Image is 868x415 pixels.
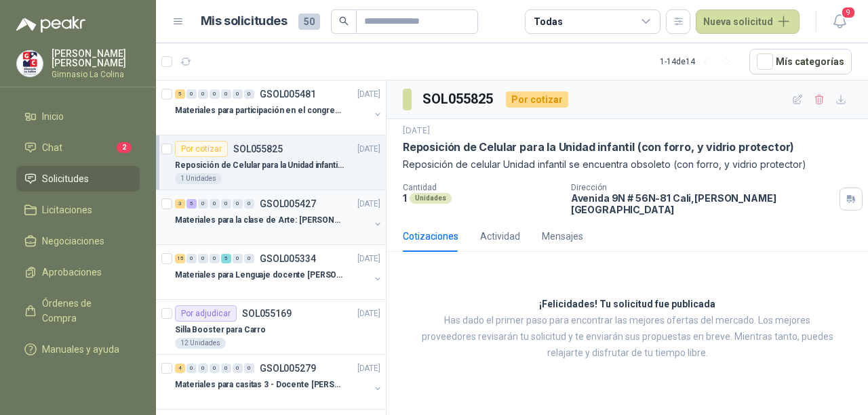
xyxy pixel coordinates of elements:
[175,86,383,129] a: 5 0 0 0 0 0 0 GSOL005481[DATE] Materiales para participación en el congreso, UI
[403,125,430,137] p: [DATE]
[357,362,380,375] p: [DATE]
[233,144,283,154] p: SOL055825
[480,229,520,244] div: Actividad
[233,364,243,373] div: 0
[198,254,208,263] div: 0
[42,109,64,124] span: Inicio
[534,14,562,29] div: Todas
[403,183,560,192] p: Cantidad
[156,300,386,355] a: Por adjudicarSOL055169[DATE] Silla Booster para Carro12 Unidades
[696,9,800,34] button: Nueva solicitud
[42,202,92,217] span: Licitaciones
[422,89,495,110] h3: SOL055825
[233,89,243,99] div: 0
[339,16,349,26] span: search
[175,250,383,294] a: 15 0 0 0 5 0 0 GSOL005334[DATE] Materiales para Lenguaje docente [PERSON_NAME]
[298,14,320,30] span: 50
[260,199,316,209] p: GSOL005427
[260,364,316,373] p: GSOL005279
[175,89,185,99] div: 5
[175,305,237,322] div: Por adjudicar
[506,91,568,108] div: Por cotizar
[410,193,452,204] div: Unidades
[175,378,344,391] p: Materiales para casitas 3 - Docente [PERSON_NAME]
[16,16,85,32] img: Logo peakr
[357,198,380,211] p: [DATE]
[175,338,226,349] div: 12 Unidades
[242,309,292,318] p: SOL055169
[403,229,458,244] div: Cotizaciones
[198,199,208,209] div: 0
[42,171,89,186] span: Solicitudes
[175,269,344,282] p: Materiales para Lenguaje docente [PERSON_NAME]
[210,364,220,373] div: 0
[16,336,140,362] a: Manuales y ayuda
[244,364,254,373] div: 0
[201,12,288,31] h1: Mis solicitudes
[186,199,197,209] div: 5
[52,70,140,79] p: Gimnasio La Colina
[42,265,102,280] span: Aprobaciones
[244,89,254,99] div: 0
[175,214,344,227] p: Materiales para la clase de Arte: [PERSON_NAME]
[542,229,583,244] div: Mensajes
[260,89,316,99] p: GSOL005481
[403,157,852,172] p: Reposición de celular Unidad infantil se encuentra obsoleto (con forro, y vidrio protector)
[571,192,834,215] p: Avenida 9N # 56N-81 Cali , [PERSON_NAME][GEOGRAPHIC_DATA]
[198,364,208,373] div: 0
[52,49,140,68] p: [PERSON_NAME] [PERSON_NAME]
[357,307,380,320] p: [DATE]
[175,104,344,117] p: Materiales para participación en el congreso, UI
[403,192,407,204] p: 1
[16,259,140,285] a: Aprobaciones
[175,254,185,263] div: 15
[186,89,197,99] div: 0
[221,364,231,373] div: 0
[175,173,222,184] div: 1 Unidades
[221,199,231,209] div: 0
[16,290,140,331] a: Órdenes de Compra
[175,364,185,373] div: 4
[117,142,132,153] span: 2
[260,254,316,263] p: GSOL005334
[221,89,231,99] div: 0
[42,140,62,155] span: Chat
[16,197,140,223] a: Licitaciones
[186,364,197,373] div: 0
[660,51,738,72] div: 1 - 14 de 14
[841,6,856,19] span: 9
[244,254,254,263] div: 0
[221,254,231,263] div: 5
[233,254,243,263] div: 0
[749,49,852,74] button: Mís categorías
[16,135,140,160] a: Chat2
[210,89,220,99] div: 0
[244,199,254,209] div: 0
[16,228,140,254] a: Negociaciones
[175,360,383,403] a: 4 0 0 0 0 0 0 GSOL005279[DATE] Materiales para casitas 3 - Docente [PERSON_NAME]
[16,166,140,192] a: Solicitudes
[175,159,344,172] p: Reposición de Celular para la Unidad infantil (con forro, y vidrio protector)
[571,183,834,192] p: Dirección
[198,89,208,99] div: 0
[175,196,383,239] a: 3 5 0 0 0 0 0 GSOL005427[DATE] Materiales para la clase de Arte: [PERSON_NAME]
[175,141,228,157] div: Por cotizar
[420,313,834,362] p: Has dado el primer paso para encontrar las mejores ofertas del mercado. Los mejores proveedores r...
[16,104,140,129] a: Inicio
[357,143,380,156] p: [DATE]
[210,199,220,209] div: 0
[403,140,794,154] p: Reposición de Celular para la Unidad infantil (con forro, y vidrio protector)
[175,199,185,209] div: 3
[357,88,380,101] p: [DATE]
[210,254,220,263] div: 0
[539,297,715,313] h3: ¡Felicidades! Tu solicitud fue publicada
[17,51,43,77] img: Company Logo
[42,342,119,357] span: Manuales y ayuda
[233,199,243,209] div: 0
[42,234,104,248] span: Negociaciones
[175,324,266,336] p: Silla Booster para Carro
[827,9,852,34] button: 9
[156,135,386,190] a: Por cotizarSOL055825[DATE] Reposición de Celular para la Unidad infantil (con forro, y vidrio pro...
[42,296,127,326] span: Órdenes de Compra
[357,253,380,265] p: [DATE]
